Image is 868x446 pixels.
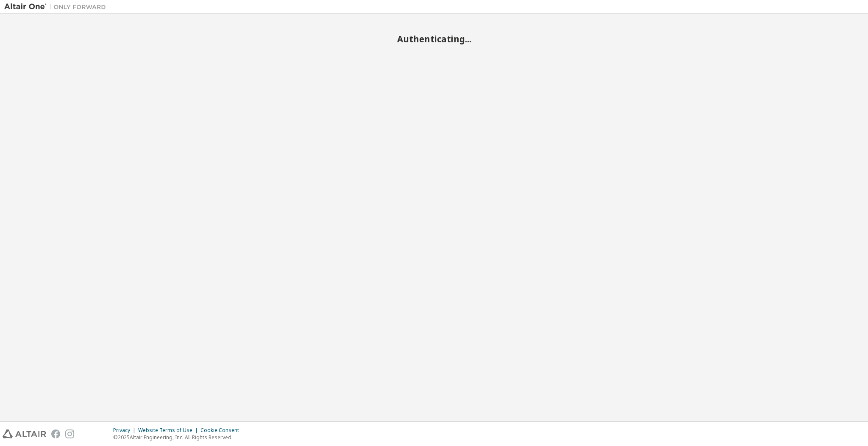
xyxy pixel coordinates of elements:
[4,3,110,11] img: Altair One
[138,427,200,434] div: Website Terms of Use
[4,33,864,44] h2: Authenticating...
[3,429,46,438] img: altair_logo.svg
[113,427,138,434] div: Privacy
[65,429,74,438] img: instagram.svg
[200,427,244,434] div: Cookie Consent
[51,429,60,438] img: facebook.svg
[113,434,244,441] p: © 2025 Altair Engineering, Inc. All Rights Reserved.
